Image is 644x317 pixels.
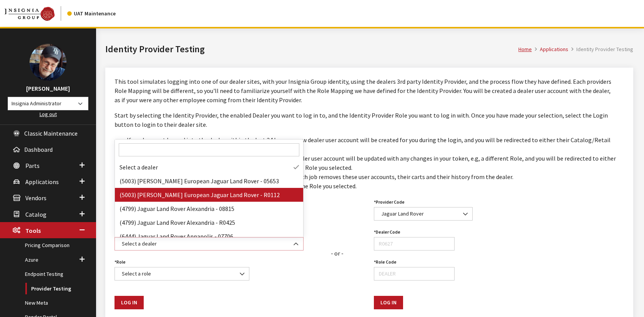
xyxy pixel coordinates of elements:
[115,188,303,202] li: (5003) [PERSON_NAME] European Jaguar Land Rover - R0112
[115,77,616,105] p: This tool simulates logging into one of our dealer sites, with your Insignia Group identity, usin...
[67,10,116,18] div: UAT Maintenance
[5,7,55,21] img: Catalog Maintenance
[374,237,455,251] input: R0627
[115,296,144,309] button: Log In
[115,111,616,129] p: Start by selecting the Identity Provider, the enabled Dealer you want to log in to, and the Ident...
[115,237,304,251] span: Select a dealer
[115,216,303,229] li: (4799) Jaguar Land Rover Alexandria - R0425
[119,143,299,156] input: Search
[24,146,53,153] span: Dashboard
[374,267,455,280] input: DEALER
[25,194,46,202] span: Vendors
[374,229,400,236] label: Dealer Code
[25,256,38,263] span: Azure
[127,154,616,172] li: If you have logged into the dealer within the last 24 hours, your dealer user account will be upd...
[374,199,405,206] label: Provider Code
[120,240,299,248] span: Select a dealer
[374,259,397,266] label: Role Code
[30,44,66,81] img: Ray Goodwin
[127,181,616,191] li: You will be limited to the permissions that have been assigned to the Role you selected.
[105,42,518,56] h1: Identity Provider Testing
[115,202,303,216] li: (4799) Jaguar Land Rover Alexandria - 08815
[532,45,568,53] li: Applications
[24,129,78,137] span: Classic Maintenance
[331,249,344,258] div: - or -
[379,210,468,218] span: Jaguar Land Rover
[5,6,67,21] a: Insignia Group logo
[115,229,303,243] li: (6444) Jaguar Land Rover Annapolis - 07706
[120,270,244,278] span: Select a role
[115,259,126,266] label: Role
[115,267,249,280] span: Select a role
[518,46,532,53] a: Home
[25,178,59,186] span: Applications
[127,172,616,181] li: To avoid affecting dealer performance and reporting, a nightly batch job removes these user accou...
[115,160,303,174] li: Select a dealer
[8,84,88,93] h3: [PERSON_NAME]
[40,111,57,118] a: Log out
[115,174,303,188] li: (5003) [PERSON_NAME] European Jaguar Land Rover - 05653
[127,135,616,154] li: If you have not logged into the dealer within the last 24 hours, a new dealer user account will b...
[25,162,40,169] span: Parts
[568,45,633,53] li: Identity Provider Testing
[25,227,41,234] span: Tools
[374,207,473,221] span: Jaguar Land Rover
[374,296,403,309] button: Log In
[25,211,46,218] span: Catalog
